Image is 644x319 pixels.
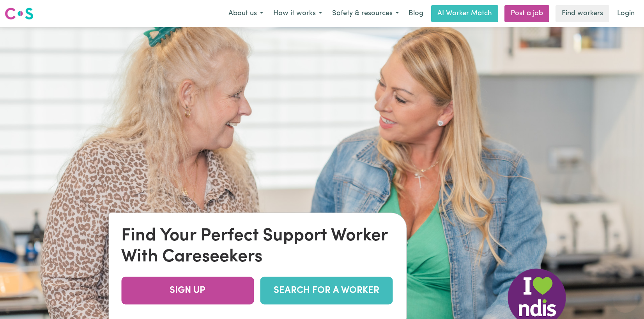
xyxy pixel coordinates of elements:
div: Find Your Perfect Support Worker With Careseekers [121,226,394,268]
a: Post a job [504,5,549,22]
a: Careseekers logo [5,5,34,23]
a: Blog [404,5,428,22]
a: SEARCH FOR A WORKER [260,277,393,305]
a: Login [612,5,639,22]
a: SIGN UP [121,277,254,305]
button: About us [223,5,268,22]
img: Careseekers logo [5,7,34,21]
iframe: Button to launch messaging window [613,288,638,313]
a: Find workers [556,5,609,22]
button: How it works [268,5,327,22]
a: AI Worker Match [431,5,498,22]
button: Safety & resources [327,5,404,22]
